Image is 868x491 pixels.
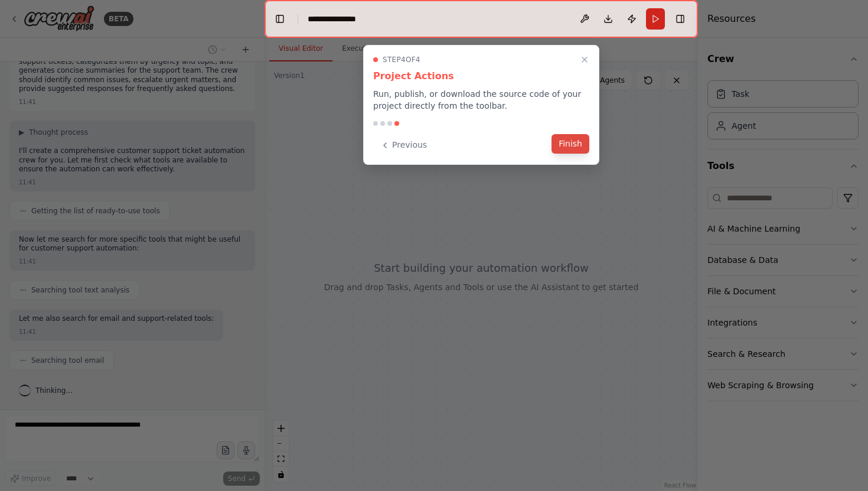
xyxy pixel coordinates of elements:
[577,53,592,67] button: Close walkthrough
[552,134,589,154] button: Finish
[272,11,288,27] button: Hide left sidebar
[383,55,420,64] span: Step 4 of 4
[373,88,589,112] p: Run, publish, or download the source code of your project directly from the toolbar.
[373,69,589,83] h3: Project Actions
[373,135,434,155] button: Previous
